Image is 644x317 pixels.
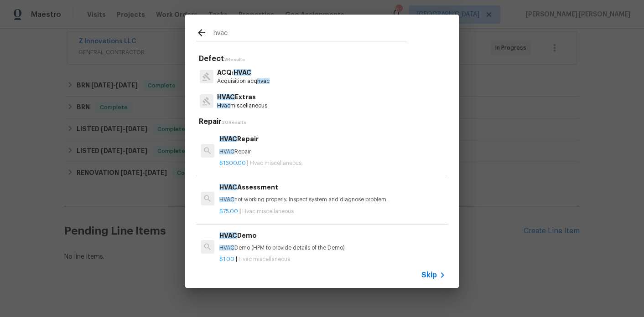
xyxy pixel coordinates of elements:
h6: Assessment [219,182,446,192]
span: HVAC [219,232,237,239]
p: ACQ: [217,68,270,77]
span: HVAC [219,184,237,190]
span: 20 Results [222,120,246,125]
span: HVAC [219,136,237,142]
span: HVAC [234,69,251,76]
span: hvac [257,78,270,84]
span: HVAC [219,245,234,251]
span: Hvac miscellaneous [242,209,294,214]
input: Search issues or repairs [213,27,407,41]
span: HVAC [219,149,234,154]
span: HVAC [217,94,235,100]
h6: Demo [219,230,446,240]
span: 2 Results [224,57,245,62]
h5: Defect [199,54,448,64]
span: Hvac miscellaneous [239,256,290,262]
p: not working properly. Inspect system and diagnose problem. [219,196,446,204]
p: | [219,208,446,215]
h6: Repair [219,134,446,144]
p: miscellaneous [217,102,267,110]
span: HVAC [219,197,234,202]
span: $1.00 [219,256,234,262]
p: Repair [219,148,446,156]
p: | [219,256,446,263]
p: Acquisition acq [217,77,270,85]
p: Extras [217,92,267,102]
span: $75.00 [219,209,238,214]
span: Hvac miscellaneous [250,160,301,166]
h5: Repair [199,117,448,127]
p: | [219,159,446,167]
span: Hvac [217,103,230,108]
span: Skip [421,271,437,280]
p: Demo (HPM to provide details of the Demo) [219,244,446,252]
span: $1600.00 [219,160,246,166]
